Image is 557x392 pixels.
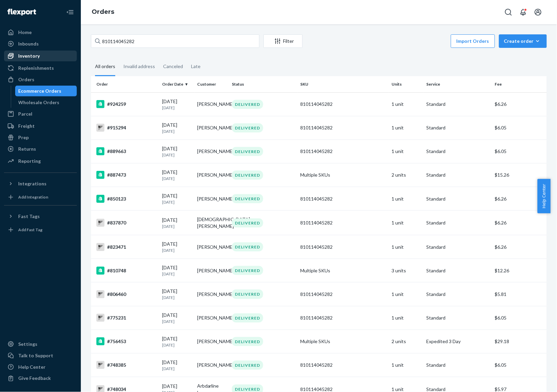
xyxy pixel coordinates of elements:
div: Ecommerce Orders [19,88,62,94]
div: 810114045282 [300,314,386,321]
div: Late [191,58,200,75]
th: Order [91,76,159,92]
div: Orders [18,76,34,83]
div: Create order [504,38,542,44]
td: $29.18 [492,330,547,353]
div: [DATE] [162,264,192,277]
div: [DATE] [162,217,192,229]
p: Standard [427,291,490,298]
div: [DATE] [162,241,192,253]
div: Inbounds [18,40,39,47]
div: 810114045282 [300,195,386,202]
img: Flexport logo [7,9,36,16]
p: [DATE] [162,366,192,371]
td: $6.05 [492,353,547,377]
button: Help Center [537,179,551,213]
td: 1 unit [389,92,424,116]
input: Search orders [91,34,259,48]
div: Wholesale Orders [19,99,60,106]
td: 1 unit [389,306,424,330]
td: [DEMOGRAPHIC_DATA] [PERSON_NAME] [194,211,229,235]
div: 810114045282 [300,101,386,108]
div: [DATE] [162,98,192,111]
div: Replenishments [18,65,54,71]
div: #850123 [96,195,157,203]
td: [PERSON_NAME] [194,282,229,306]
div: All orders [95,58,115,76]
div: Home [18,29,32,36]
div: #748385 [96,361,157,369]
div: Help Center [18,364,45,370]
td: [PERSON_NAME] [194,92,229,116]
button: Filter [264,34,303,48]
div: #837870 [96,219,157,227]
a: Orders [4,74,77,85]
a: Reporting [4,156,77,167]
div: #924259 [96,100,157,108]
a: Freight [4,121,77,131]
div: DELIVERED [232,218,263,228]
td: [PERSON_NAME] [194,353,229,377]
p: Standard [427,101,490,108]
div: [DATE] [162,359,192,371]
th: Fee [492,76,547,92]
p: Standard [427,124,490,131]
div: 810114045282 [300,291,386,298]
td: $6.26 [492,187,547,211]
div: DELIVERED [232,171,263,180]
td: $5.81 [492,282,547,306]
td: [PERSON_NAME] [194,187,229,211]
p: [DATE] [162,152,192,158]
a: Inventory [4,51,77,61]
div: Add Fast Tag [18,227,42,233]
p: Standard [427,172,490,178]
p: [DATE] [162,342,192,348]
td: [PERSON_NAME] [194,116,229,140]
div: Canceled [163,58,183,75]
a: Talk to Support [4,350,77,361]
th: Units [389,76,424,92]
td: [PERSON_NAME] [194,306,229,330]
p: Standard [427,362,490,368]
p: Standard [427,244,490,250]
div: DELIVERED [232,313,263,323]
div: 810114045282 [300,244,386,250]
div: DELIVERED [232,123,263,132]
div: DELIVERED [232,100,263,109]
div: [DATE] [162,169,192,181]
td: $12.26 [492,259,547,282]
td: 2 units [389,330,424,353]
td: $6.26 [492,92,547,116]
div: [DATE] [162,145,192,158]
th: Order Date [159,76,194,92]
button: Import Orders [451,34,495,48]
div: [DATE] [162,122,192,134]
div: Invalid address [123,58,155,75]
div: Prep [18,134,29,141]
td: [PERSON_NAME] [194,140,229,163]
td: $15.26 [492,163,547,187]
button: Create order [499,34,547,48]
a: Ecommerce Orders [15,86,77,96]
div: DELIVERED [232,337,263,346]
td: $6.26 [492,235,547,259]
th: Status [229,76,298,92]
div: 810114045282 [300,362,386,368]
div: Integrations [18,180,47,187]
div: Inventory [18,53,40,59]
p: [DATE] [162,128,192,134]
div: 810114045282 [300,124,386,131]
div: DELIVERED [232,266,263,275]
button: Give Feedback [4,373,77,384]
td: $6.05 [492,306,547,330]
td: Multiple SKUs [298,259,389,282]
div: 810114045282 [300,219,386,226]
div: Talk to Support [18,352,53,359]
p: [DATE] [162,105,192,111]
div: #823471 [96,243,157,251]
p: [DATE] [162,223,192,229]
td: [PERSON_NAME] [194,259,229,282]
td: [PERSON_NAME] [194,330,229,353]
div: Parcel [18,111,32,117]
div: 810114045282 [300,148,386,155]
